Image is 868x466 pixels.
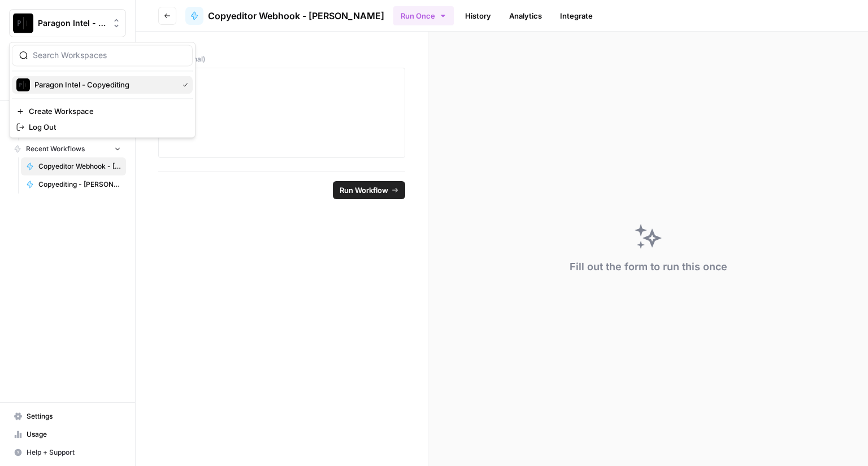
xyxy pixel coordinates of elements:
button: Help + Support [9,443,126,461]
label: json [158,54,405,64]
div: Workspace: Paragon Intel - Copyediting [9,42,196,138]
a: Settings [9,407,126,425]
span: Settings [27,411,121,421]
a: History [458,7,498,25]
span: Help + Support [27,447,121,458]
img: Paragon Intel - Copyediting Logo [16,78,30,91]
span: Paragon Intel - Copyediting [38,17,106,29]
a: Analytics [502,7,549,25]
span: Copyeditor Webhook - [PERSON_NAME] [38,161,121,172]
button: Recent Workflows [9,140,126,157]
span: Paragon Intel - Copyediting [34,79,173,90]
a: Copyediting - [PERSON_NAME] [21,175,126,194]
span: Copyediting - [PERSON_NAME] [38,179,121,190]
span: Usage [27,429,121,439]
button: Run Workflow [333,181,405,199]
input: Search Workspaces [33,50,185,61]
a: Log Out [12,119,193,135]
a: Copyeditor Webhook - [PERSON_NAME] [21,157,126,175]
span: Create Workspace [29,105,184,117]
span: Run Workflow [340,184,388,196]
span: Copyeditor Webhook - [PERSON_NAME] [208,9,384,23]
a: Usage [9,425,126,443]
div: Fill out the form to run this once [570,259,727,275]
button: Run Once [393,6,454,25]
a: Integrate [553,7,600,25]
a: Create Workspace [12,103,193,119]
a: Copyeditor Webhook - [PERSON_NAME] [185,7,384,25]
img: Paragon Intel - Copyediting Logo [13,13,33,33]
button: Workspace: Paragon Intel - Copyediting [9,9,126,37]
span: Recent Workflows [26,144,85,154]
span: Log Out [29,121,184,133]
